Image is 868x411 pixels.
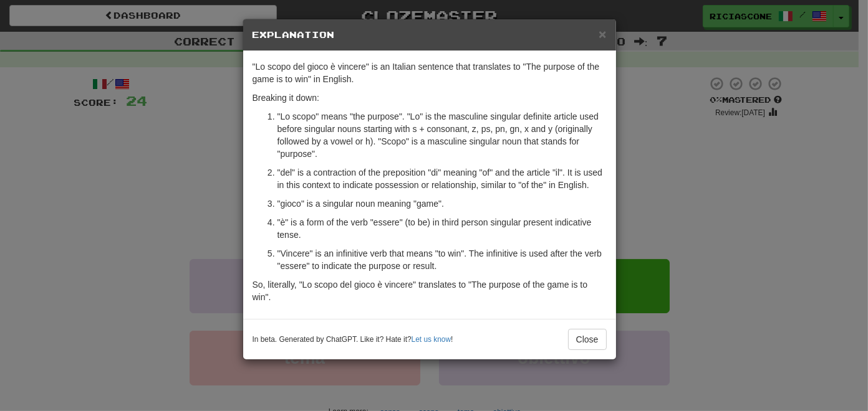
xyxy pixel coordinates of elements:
[253,60,607,85] p: "Lo scopo del gioco è vincere" is an Italian sentence that translates to "The purpose of the game...
[412,335,451,344] a: Let us know
[277,197,607,210] p: "gioco" is a singular noun meaning "game".
[277,247,607,272] p: "Vincere" is an infinitive verb that means "to win". The infinitive is used after the verb "esser...
[277,110,607,160] p: "Lo scopo" means "the purpose". "Lo" is the masculine singular definite article used before singu...
[277,216,607,241] p: "è" is a form of the verb "essere" (to be) in third person singular present indicative tense.
[599,27,606,41] span: ×
[253,334,453,345] small: In beta. Generated by ChatGPT. Like it? Hate it? !
[568,329,607,350] button: Close
[253,29,607,41] h5: Explanation
[277,166,607,191] p: "del" is a contraction of the preposition "di" meaning "of" and the article "il". It is used in t...
[599,27,606,40] button: Close
[253,92,607,104] p: Breaking it down:
[253,278,607,303] p: So, literally, "Lo scopo del gioco è vincere" translates to "The purpose of the game is to win".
